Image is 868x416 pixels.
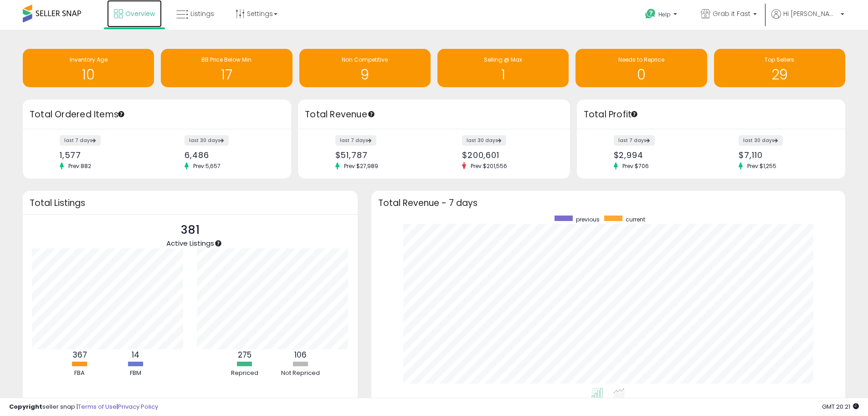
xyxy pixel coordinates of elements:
h1: 1 [442,67,564,82]
h3: Total Profit [584,108,838,121]
a: Non Competitive 9 [299,49,431,87]
h1: 17 [165,67,288,82]
span: Inventory Age [70,56,108,63]
b: 14 [132,349,139,360]
div: FBA [52,369,107,378]
div: FBM [108,369,163,378]
div: Tooltip anchor [630,110,638,118]
span: 2025-08-13 20:21 GMT [822,402,859,411]
a: Selling @ Max 1 [437,49,569,87]
a: Needs to Reprice 0 [575,49,707,87]
b: 275 [238,349,252,360]
span: current [626,216,645,223]
span: Help [658,11,671,18]
div: Repriced [217,369,272,378]
div: $7,110 [739,150,829,160]
h1: 0 [580,67,702,82]
span: Listings [190,9,214,18]
i: Get Help [645,8,656,20]
span: Prev: $706 [618,162,653,170]
p: 381 [166,221,214,239]
span: Prev: 5,657 [189,162,225,170]
span: Selling @ Max [484,56,522,63]
label: last 7 days [335,135,376,146]
div: 1,577 [60,150,150,160]
label: last 30 days [462,135,506,146]
span: Prev: 882 [64,162,96,170]
h1: 29 [719,67,841,82]
div: Tooltip anchor [214,239,222,247]
div: $51,787 [335,150,427,160]
span: Needs to Reprice [618,56,664,63]
span: Prev: $1,255 [743,162,781,170]
a: Help [638,1,686,30]
a: Terms of Use [78,402,117,411]
span: Prev: $201,556 [466,162,512,170]
span: Grab it Fast [713,9,750,18]
label: last 30 days [185,135,229,146]
h1: 10 [27,67,149,82]
h3: Total Revenue [305,108,563,121]
h3: Total Listings [30,200,351,206]
div: $200,601 [462,150,554,160]
strong: Copyright [9,402,42,411]
a: Inventory Age 10 [23,49,154,87]
b: 106 [294,349,307,360]
label: last 7 days [60,135,101,146]
h1: 9 [304,67,426,82]
h3: Total Ordered Items [30,108,284,121]
span: Prev: $27,989 [339,162,383,170]
h3: Total Revenue - 7 days [378,200,838,206]
div: Tooltip anchor [367,110,375,118]
span: Active Listings [166,238,214,248]
span: previous [576,216,600,223]
div: 6,486 [185,150,275,160]
a: Privacy Policy [118,402,158,411]
span: Top Sellers [765,56,794,63]
a: Top Sellers 29 [714,49,845,87]
label: last 7 days [614,135,655,146]
div: $2,994 [614,150,704,160]
label: last 30 days [739,135,783,146]
div: Not Repriced [273,369,328,378]
a: Hi [PERSON_NAME] [771,9,844,30]
b: 367 [72,349,87,360]
span: Hi [PERSON_NAME] [783,9,838,18]
span: Overview [125,9,155,18]
div: seller snap | | [9,403,158,411]
span: Non Competitive [342,56,388,63]
div: Tooltip anchor [117,110,125,118]
a: BB Price Below Min 17 [161,49,292,87]
span: BB Price Below Min [201,56,252,63]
